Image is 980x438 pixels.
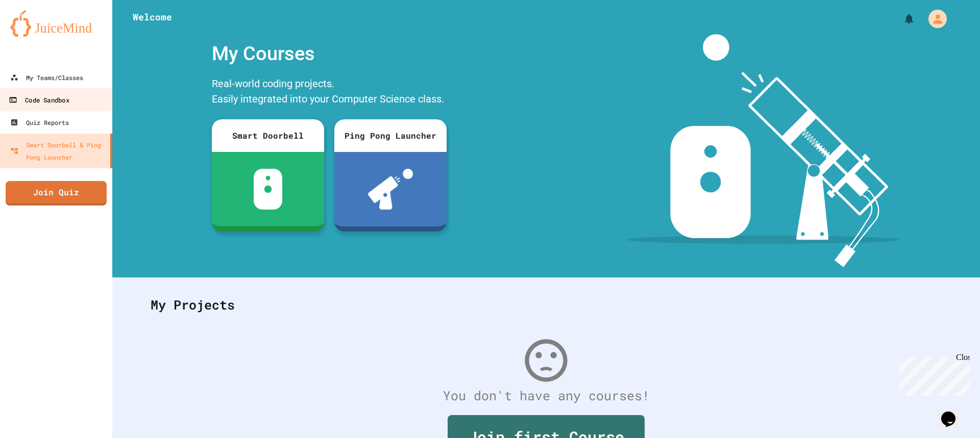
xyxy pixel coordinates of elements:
div: My Projects [140,285,952,325]
img: ppl-with-ball.png [368,169,413,210]
div: My Courses [207,34,452,73]
img: banner-image-my-projects.png [626,34,900,267]
div: Real-world coding projects. Easily integrated into your Computer Science class. [207,73,452,112]
div: My Teams/Classes [10,71,83,84]
iframe: chat widget [895,353,970,396]
div: Ping Pong Launcher [334,119,447,152]
div: Smart Doorbell [212,119,324,152]
div: My Notifications [884,10,918,28]
div: Quiz Reports [10,116,69,128]
div: You don't have any courses! [140,386,952,405]
div: My Account [918,7,949,31]
div: Smart Doorbell & Ping Pong Launcher [10,139,106,163]
a: Join Quiz [6,181,107,205]
div: Chat with us now!Close [4,4,70,65]
div: Code Sandbox [9,94,69,107]
img: logo-orange.svg [10,10,102,37]
img: sdb-white.svg [254,169,283,210]
iframe: chat widget [937,397,970,428]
